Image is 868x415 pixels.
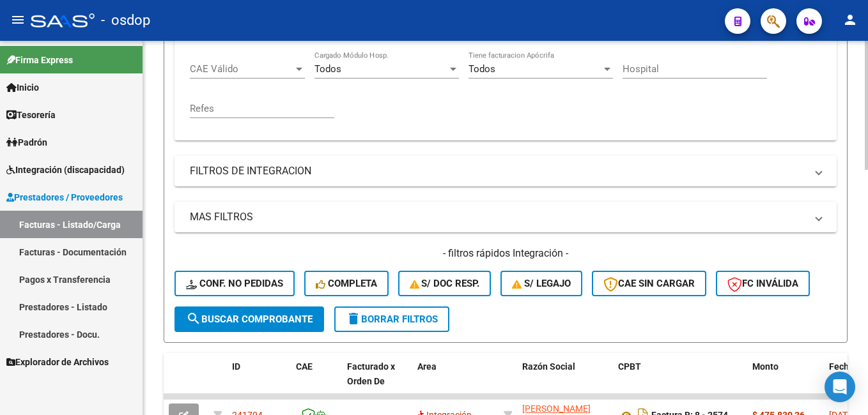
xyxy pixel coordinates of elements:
datatable-header-cell: CPBT [613,353,747,409]
button: Conf. no pedidas [174,271,295,296]
button: FC Inválida [716,271,810,296]
span: Padrón [6,135,47,149]
span: Monto [752,361,779,372]
span: - osdop [101,6,150,34]
button: Completa [304,271,389,296]
div: Open Intercom Messenger [825,372,855,402]
span: Todos [314,63,341,75]
span: Razón Social [522,361,575,372]
button: S/ Doc Resp. [398,271,492,296]
button: CAE SIN CARGAR [592,271,706,296]
datatable-header-cell: Monto [747,353,824,409]
span: Conf. no pedidas [186,278,283,289]
span: Area [417,361,437,372]
span: Borrar Filtros [346,313,438,325]
span: Inicio [6,80,39,94]
span: CPBT [618,361,641,372]
span: Todos [469,63,495,75]
span: ID [232,361,240,372]
mat-icon: search [186,311,201,326]
span: CAE SIN CARGAR [603,278,695,289]
h4: - filtros rápidos Integración - [174,246,837,260]
mat-icon: person [842,12,858,27]
mat-expansion-panel-header: FILTROS DE INTEGRACION [174,156,837,186]
datatable-header-cell: Facturado x Orden De [342,353,412,409]
span: S/ Doc Resp. [410,278,480,289]
datatable-header-cell: ID [227,353,291,409]
span: [PERSON_NAME] [522,404,591,414]
button: S/ legajo [500,271,582,296]
button: Buscar Comprobante [174,306,324,332]
mat-panel-title: MAS FILTROS [190,210,806,224]
span: Explorador de Archivos [6,355,109,369]
span: Buscar Comprobante [186,313,313,325]
button: Borrar Filtros [334,306,449,332]
span: S/ legajo [512,278,571,289]
mat-expansion-panel-header: MAS FILTROS [174,202,837,232]
span: Facturado x Orden De [347,361,395,386]
span: CAE [296,361,313,372]
span: Completa [316,278,377,289]
span: Integración (discapacidad) [6,163,125,177]
span: Firma Express [6,53,73,67]
span: FC Inválida [727,278,798,289]
datatable-header-cell: CAE [291,353,342,409]
span: CAE Válido [190,63,293,75]
datatable-header-cell: Area [412,353,499,409]
span: Prestadores / Proveedores [6,190,123,204]
mat-icon: menu [10,12,26,27]
span: Tesorería [6,108,56,122]
datatable-header-cell: Razón Social [517,353,613,409]
mat-icon: delete [346,311,361,326]
mat-panel-title: FILTROS DE INTEGRACION [190,164,806,178]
